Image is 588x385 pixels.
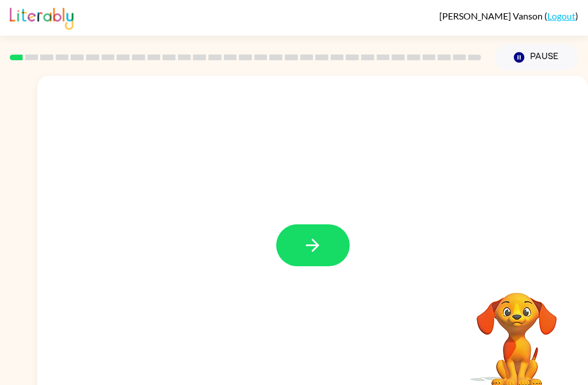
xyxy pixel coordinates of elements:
button: Pause [495,44,578,71]
span: [PERSON_NAME] Vanson [439,10,544,21]
div: ( ) [439,10,578,21]
a: Logout [547,10,575,21]
img: Literably [10,5,73,30]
